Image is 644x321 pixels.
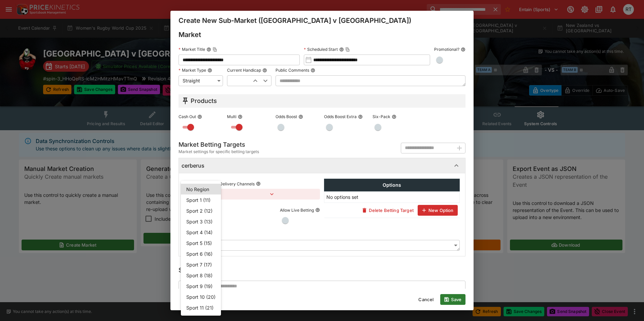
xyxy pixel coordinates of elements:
li: Sport 6 (16) [181,248,221,259]
li: Sport 2 (12) [181,205,221,216]
li: Sport 10 (20) [181,291,221,302]
li: Sport 7 (17) [181,259,221,270]
li: Sport 5 (15) [181,238,221,248]
li: Sport 9 (19) [181,281,221,291]
li: Sport 11 (21) [181,302,221,313]
li: Sport 1 (11) [181,194,221,205]
li: Sport 4 (14) [181,227,221,238]
li: Sport 8 (18) [181,270,221,281]
li: Sport 3 (13) [181,216,221,227]
li: No Region [181,184,221,194]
